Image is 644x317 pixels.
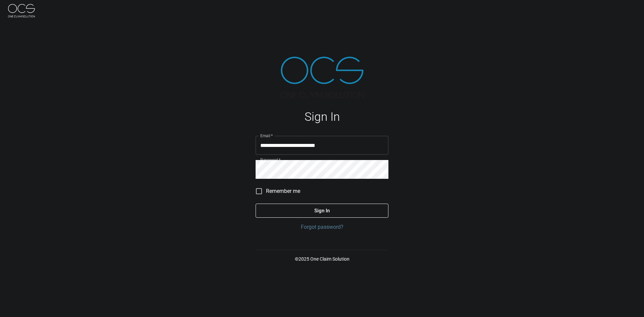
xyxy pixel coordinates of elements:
[256,223,388,231] a: Forgot password?
[281,57,364,98] img: ocs-logo-tra.png
[260,133,273,139] label: Email
[8,4,35,17] img: ocs-logo-white-transparent.png
[256,204,388,218] button: Sign In
[266,187,300,195] span: Remember me
[260,157,280,163] label: Password
[256,256,388,262] p: © 2025 One Claim Solution
[256,110,388,124] h1: Sign In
